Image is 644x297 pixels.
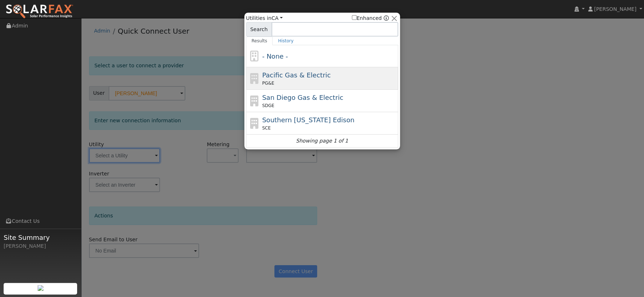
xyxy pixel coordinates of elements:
[352,15,357,20] input: Enhanced
[246,22,272,37] span: Search
[262,94,343,101] span: San Diego Gas & Electric
[262,102,274,109] span: SDGE
[262,71,331,79] span: Pacific Gas & Electric
[352,14,389,22] span: Show enhanced providers
[246,37,273,45] a: Results
[5,4,73,19] img: SolarFax
[262,52,288,60] span: - None -
[594,6,636,12] span: [PERSON_NAME]
[262,125,271,131] span: SCE
[273,37,299,45] a: History
[246,14,283,22] span: Utilities in
[4,233,77,242] span: Site Summary
[352,14,382,22] label: Enhanced
[383,15,388,21] a: Enhanced Providers
[262,80,274,86] span: PG&E
[4,242,77,250] div: [PERSON_NAME]
[272,15,283,21] a: CA
[296,137,348,145] i: Showing page 1 of 1
[262,116,354,124] span: Southern [US_STATE] Edison
[38,285,43,291] img: retrieve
